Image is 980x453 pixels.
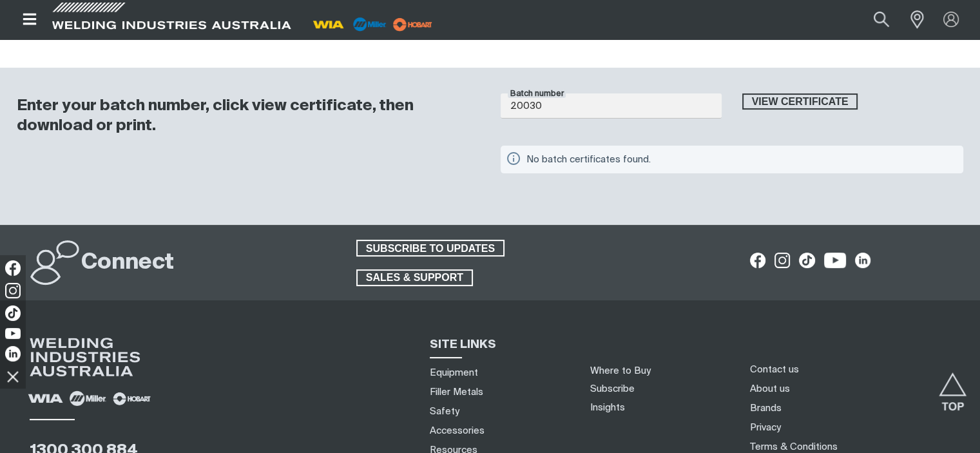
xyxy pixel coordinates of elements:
img: miller [389,15,436,34]
img: TikTok [5,305,21,321]
img: Facebook [5,260,21,276]
a: About us [750,382,790,396]
a: miller [389,19,436,29]
button: Search products [860,5,903,34]
span: SALES & SUPPORT [358,269,472,286]
a: SUBSCRIBE TO UPDATES [356,240,504,256]
div: No batch certificates found. [526,151,948,168]
button: View certificate [742,93,858,110]
span: SITE LINKS [430,339,496,351]
a: Subscribe [590,384,635,394]
a: Insights [590,403,625,412]
img: hide socials [2,365,24,387]
span: SUBSCRIBE TO UPDATES [358,240,503,256]
h3: Enter your batch number, click view certificate, then download or print. [17,96,467,136]
a: Privacy [750,421,781,434]
a: Contact us [750,363,799,376]
a: Safety [430,405,459,418]
a: SALES & SUPPORT [356,269,473,286]
a: Where to Buy [590,366,651,376]
a: Brands [750,401,782,415]
input: Product name or item number... [843,5,903,34]
img: Instagram [5,283,21,298]
button: Scroll to top [938,372,967,401]
img: YouTube [5,328,21,339]
a: Filler Metals [430,385,483,399]
a: Equipment [430,366,478,380]
h2: Connect [81,249,174,277]
img: LinkedIn [5,346,21,361]
a: Accessories [430,424,485,438]
span: View certificate [744,93,857,110]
